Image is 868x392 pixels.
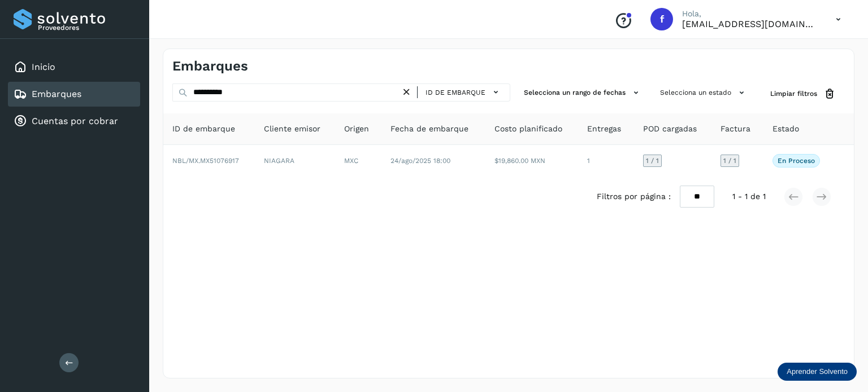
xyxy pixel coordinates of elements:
[778,157,815,165] p: En proceso
[721,123,750,135] span: Factura
[682,19,818,29] p: fyc3@mexamerik.com
[646,157,659,164] span: 1 / 1
[494,123,562,135] span: Costo planificado
[8,109,140,134] div: Cuentas por cobrar
[390,123,468,135] span: Fecha de embarque
[597,191,671,202] span: Filtros por página :
[772,123,799,135] span: Estado
[8,55,140,80] div: Inicio
[485,145,578,177] td: $19,860.00 MXN
[770,89,817,99] span: Limpiar filtros
[255,145,335,177] td: NIAGARA
[422,84,505,100] button: ID de embarque
[643,123,697,135] span: POD cargadas
[172,123,235,135] span: ID de embarque
[761,83,845,104] button: Limpiar filtros
[578,145,634,177] td: 1
[587,123,621,135] span: Entregas
[723,157,736,164] span: 1 / 1
[38,24,136,32] p: Proveedores
[732,191,766,202] span: 1 - 1 de 1
[172,58,248,74] h4: Embarques
[787,367,848,376] p: Aprender Solvento
[426,87,485,98] span: ID de embarque
[519,83,646,102] button: Selecciona un rango de fechas
[778,363,857,381] div: Aprender Solvento
[32,61,55,72] a: Inicio
[172,157,239,165] span: NBL/MX.MX51076917
[264,123,320,135] span: Cliente emisor
[8,82,140,107] div: Embarques
[390,157,450,165] span: 24/ago/2025 18:00
[344,123,369,135] span: Origen
[335,145,381,177] td: MXC
[682,9,818,19] p: Hola,
[656,83,752,102] button: Selecciona un estado
[32,89,81,99] a: Embarques
[32,116,118,126] a: Cuentas por cobrar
